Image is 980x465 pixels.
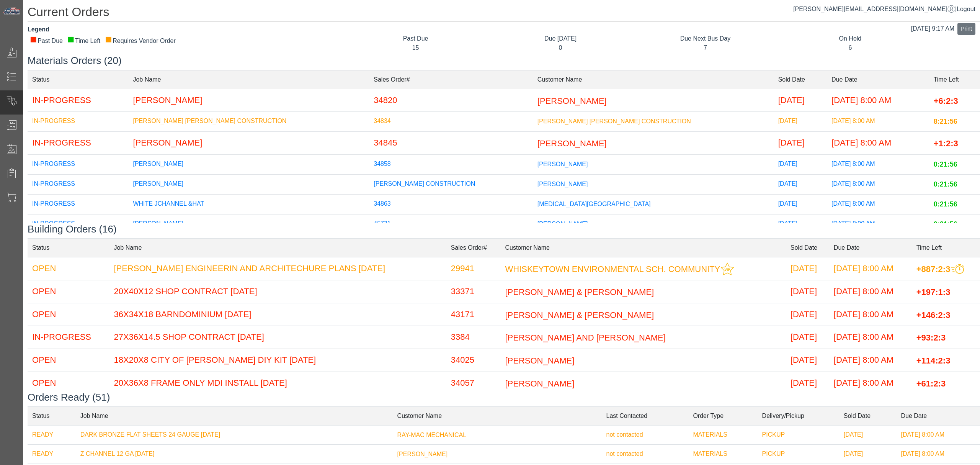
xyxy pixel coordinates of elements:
[128,89,369,112] td: [PERSON_NAME]
[128,132,369,155] td: [PERSON_NAME]
[28,223,980,235] h3: Building Orders (16)
[688,406,757,425] td: Order Type
[109,326,446,349] td: 27X36X14.5 SHOP CONTRACT [DATE]
[128,214,369,234] td: [PERSON_NAME]
[67,36,74,42] div: ■
[602,425,689,444] td: not contacted
[639,43,772,52] div: 7
[446,280,501,303] td: 33371
[786,349,829,372] td: [DATE]
[758,444,839,463] td: PICKUP
[897,444,980,463] td: [DATE] 8:00 AM
[774,70,827,89] td: Sold Date
[786,303,829,326] td: [DATE]
[827,194,929,214] td: [DATE] 8:00 AM
[109,349,446,372] td: 18X20X8 CITY OF [PERSON_NAME] DIY KIT [DATE]
[827,112,929,132] td: [DATE] 8:00 AM
[786,326,829,349] td: [DATE]
[537,96,607,105] span: [PERSON_NAME]
[2,7,21,15] img: Metals Direct Inc Logo
[76,425,393,444] td: DARK BRONZE FLAT SHEETS 24 GAUGE [DATE]
[505,378,574,388] span: [PERSON_NAME]
[369,89,533,112] td: 34820
[786,238,829,257] td: Sold Date
[929,70,980,89] td: Time Left
[827,70,929,89] td: Due Date
[916,333,946,342] span: +93:2:3
[774,132,827,155] td: [DATE]
[505,287,654,297] span: [PERSON_NAME] & [PERSON_NAME]
[446,349,501,372] td: 34025
[28,425,76,444] td: READY
[109,372,446,395] td: 20X36X8 FRAME ONLY MDI INSTALL [DATE]
[602,406,689,425] td: Last Contacted
[494,43,627,52] div: 0
[784,43,917,52] div: 6
[28,406,76,425] td: Status
[537,181,588,187] span: [PERSON_NAME]
[349,34,482,43] div: Past Due
[537,139,607,148] span: [PERSON_NAME]
[829,280,912,303] td: [DATE] 8:00 AM
[28,257,109,280] td: OPEN
[28,26,49,33] strong: Legend
[128,194,369,214] td: WHITE JCHANNEL &HAT
[28,280,109,303] td: OPEN
[829,238,912,257] td: Due Date
[369,112,533,132] td: 34834
[28,391,980,403] h3: Orders Ready (51)
[28,89,128,112] td: IN-PROGRESS
[28,194,128,214] td: IN-PROGRESS
[784,34,917,43] div: On Hold
[786,280,829,303] td: [DATE]
[934,220,957,228] span: 0:21:56
[446,326,501,349] td: 3384
[500,238,786,257] td: Customer Name
[934,139,958,148] span: +1:2:3
[369,194,533,214] td: 34863
[505,310,654,319] span: [PERSON_NAME] & [PERSON_NAME]
[446,303,501,326] td: 43171
[829,303,912,326] td: [DATE] 8:00 AM
[688,425,757,444] td: MATERIALS
[128,112,369,132] td: [PERSON_NAME] [PERSON_NAME] CONSTRUCTION
[67,36,100,46] div: Time Left
[827,132,929,155] td: [DATE] 8:00 AM
[774,89,827,112] td: [DATE]
[28,326,109,349] td: IN-PROGRESS
[774,112,827,132] td: [DATE]
[934,118,957,125] span: 8:21:56
[774,154,827,174] td: [DATE]
[128,154,369,174] td: [PERSON_NAME]
[109,238,446,257] td: Job Name
[28,132,128,155] td: IN-PROGRESS
[897,406,980,425] td: Due Date
[786,372,829,395] td: [DATE]
[505,264,720,273] span: WHISKEYTOWN ENVIRONMENTAL SCH. COMMUNITY
[128,174,369,194] td: [PERSON_NAME]
[76,406,393,425] td: Job Name
[28,55,980,67] h3: Materials Orders (20)
[28,154,128,174] td: IN-PROGRESS
[28,214,128,234] td: IN-PROGRESS
[397,450,448,457] span: [PERSON_NAME]
[829,257,912,280] td: [DATE] 8:00 AM
[105,36,112,42] div: ■
[827,154,929,174] td: [DATE] 8:00 AM
[30,36,37,42] div: ■
[505,356,574,365] span: [PERSON_NAME]
[494,34,627,43] div: Due [DATE]
[916,287,951,297] span: +197:1:3
[897,425,980,444] td: [DATE] 8:00 AM
[128,70,369,89] td: Job Name
[397,432,466,438] span: RAY-MAC MECHANICAL
[934,180,957,188] span: 0:21:56
[916,356,951,365] span: +114:2:3
[446,257,501,280] td: 29941
[916,378,946,388] span: +61:2:3
[109,257,446,280] td: [PERSON_NAME] ENGINEERIN AND ARCHITECHURE PLANS [DATE]
[505,333,665,342] span: [PERSON_NAME] AND [PERSON_NAME]
[109,280,446,303] td: 20X40X12 SHOP CONTRACT [DATE]
[827,214,929,234] td: [DATE] 8:00 AM
[721,262,734,275] img: This customer should be prioritized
